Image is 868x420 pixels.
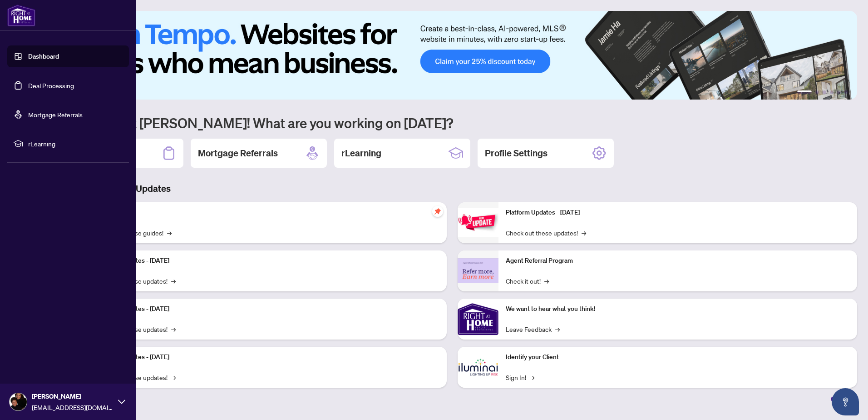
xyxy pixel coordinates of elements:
span: → [171,372,176,382]
span: → [544,276,549,286]
a: Deal Processing [28,81,74,90]
span: → [530,372,534,382]
button: 6 [844,90,848,94]
a: Sign In!→ [506,372,534,382]
p: Platform Updates - [DATE] [95,304,439,314]
p: Self-Help [95,208,439,218]
a: Dashboard [28,52,59,60]
button: 5 [837,90,841,94]
img: Agent Referral Program [458,258,498,283]
h2: Mortgage Referrals [198,147,278,160]
img: Identify your Client [458,347,498,388]
button: 2 [815,90,819,94]
img: Platform Updates - June 23, 2025 [458,208,498,237]
span: [PERSON_NAME] [32,391,113,401]
p: Platform Updates - [DATE] [95,352,439,362]
h2: rLearning [341,147,381,160]
a: Check it out!→ [506,276,549,286]
span: → [582,228,586,238]
img: Slide 0 [47,11,857,100]
button: 3 [823,90,826,94]
a: Check out these updates!→ [506,228,586,238]
button: 4 [830,90,833,94]
span: → [171,276,176,286]
a: Leave Feedback→ [506,324,560,334]
button: 1 [797,90,812,94]
button: Open asap [832,388,859,415]
span: pushpin [432,206,443,217]
span: rLearning [28,139,123,149]
a: Mortgage Referrals [28,110,83,119]
h2: Profile Settings [485,147,547,160]
h3: Brokerage & Industry Updates [47,182,857,195]
p: Identify your Client [506,352,850,362]
p: Agent Referral Program [506,256,850,266]
span: → [555,324,560,334]
img: We want to hear what you think! [458,299,498,340]
span: → [167,228,172,238]
p: Platform Updates - [DATE] [95,256,439,266]
p: We want to hear what you think! [506,304,850,314]
span: [EMAIL_ADDRESS][DOMAIN_NAME] [32,402,113,412]
h1: Welcome back [PERSON_NAME]! What are you working on [DATE]? [47,114,857,131]
p: Platform Updates - [DATE] [506,208,850,218]
span: → [171,324,176,334]
img: logo [7,5,35,26]
img: Profile Icon [10,393,27,410]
